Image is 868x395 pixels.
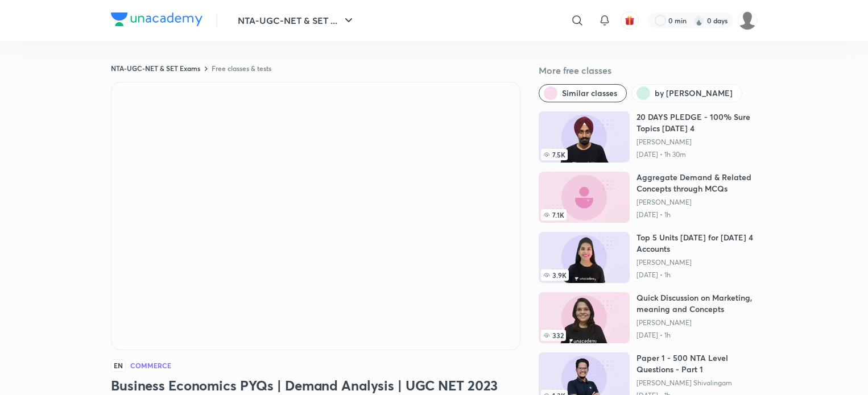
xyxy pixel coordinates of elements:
h6: Aggregate Demand & Related Concepts through MCQs [636,172,757,194]
span: 3.9K [541,269,569,281]
h6: Paper 1 - 500 NTA Level Questions - Part 1 [636,352,757,375]
a: [PERSON_NAME] [636,258,757,267]
span: 7.1K [541,209,567,221]
a: [PERSON_NAME] [636,138,757,147]
a: NTA-UGC-NET & SET Exams [111,64,200,73]
button: by Raghav Wadhwa [631,84,742,102]
h5: More free classes [539,64,757,77]
a: [PERSON_NAME] [636,198,757,207]
p: [DATE] • 1h [636,210,757,219]
img: streak [693,15,705,26]
img: TARUN [738,11,757,30]
iframe: Class [111,82,520,350]
p: [DATE] • 1h 30m [636,150,757,159]
p: [DATE] • 1h [636,331,757,340]
h4: Commerce [130,362,171,369]
span: 332 [541,330,566,341]
a: [PERSON_NAME] Shivalingam [636,379,757,388]
button: Similar classes [539,84,627,102]
a: [PERSON_NAME] [636,318,757,327]
span: EN [111,359,126,372]
a: Company Logo [111,13,202,29]
h6: Quick Discussion on Marketing, meaning and Concepts [636,292,757,315]
a: Free classes & tests [212,64,271,73]
span: 7.5K [541,149,568,160]
span: by Raghav Wadhwa [655,88,733,99]
img: Company Logo [111,13,202,26]
img: avatar [625,15,635,26]
h6: 20 DAYS PLEDGE - 100% Sure Topics [DATE] 4 [636,111,757,134]
p: [DATE] • 1h [636,271,757,280]
button: NTA-UGC-NET & SET ... [231,9,362,32]
h6: Top 5 Units [DATE] for [DATE] 4 Accounts [636,232,757,255]
h3: Business Economics PYQs | Demand Analysis | UGC NET 2023 [111,376,520,394]
button: avatar [621,11,639,30]
span: Similar classes [562,88,617,99]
